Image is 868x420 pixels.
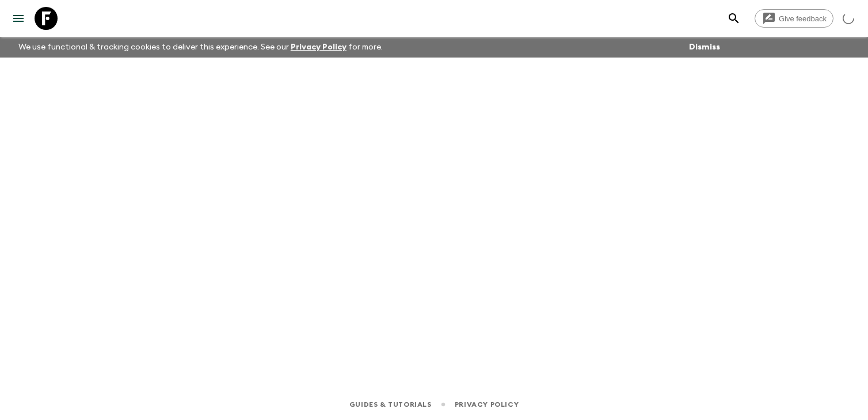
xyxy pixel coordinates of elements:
a: Guides & Tutorials [349,398,432,411]
button: search adventures [722,7,745,30]
p: We use functional & tracking cookies to deliver this experience. See our for more. [14,37,387,58]
span: Give feedback [772,14,833,23]
a: Give feedback [755,9,833,28]
button: Dismiss [686,39,723,55]
button: menu [7,7,30,30]
a: Privacy Policy [455,398,519,411]
a: Privacy Policy [291,43,347,51]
